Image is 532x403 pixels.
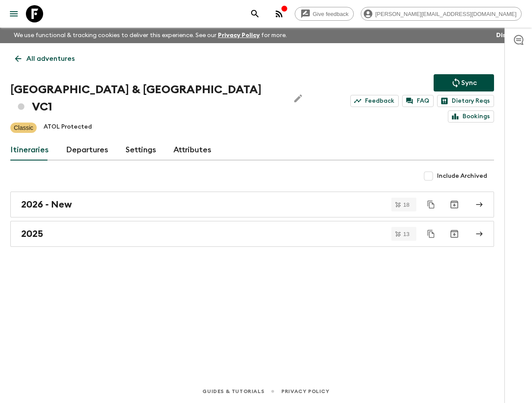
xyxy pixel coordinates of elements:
[281,387,329,396] a: Privacy Policy
[202,387,264,396] a: Guides & Tutorials
[66,140,108,161] a: Departures
[494,29,522,41] button: Dismiss
[398,231,415,237] span: 13
[26,54,75,64] p: All adventures
[10,50,79,67] a: All adventures
[423,226,439,242] button: Duplicate
[246,5,264,22] button: search adventures
[21,199,72,210] h2: 2026 - New
[448,110,494,123] a: Bookings
[350,95,399,107] a: Feedback
[173,140,211,161] a: Attributes
[10,140,49,161] a: Itineraries
[295,7,354,21] a: Give feedback
[361,7,522,21] div: [PERSON_NAME][EMAIL_ADDRESS][DOMAIN_NAME]
[10,192,494,217] a: 2026 - New
[10,28,290,43] p: We use functional & tracking cookies to deliver this experience. See our for more.
[5,5,22,22] button: menu
[446,225,463,242] button: Archive
[398,202,415,208] span: 18
[218,32,260,38] a: Privacy Policy
[308,11,353,17] span: Give feedback
[446,196,463,213] button: Archive
[126,140,156,161] a: Settings
[10,221,494,247] a: 2025
[10,81,283,116] h1: [GEOGRAPHIC_DATA] & [GEOGRAPHIC_DATA] VC1
[423,197,439,212] button: Duplicate
[461,78,477,88] p: Sync
[21,228,43,239] h2: 2025
[290,81,307,116] button: Edit Adventure Title
[437,172,487,180] span: Include Archived
[44,123,92,133] p: ATOL Protected
[402,95,434,107] a: FAQ
[434,74,494,91] button: Sync adventure departures to the booking engine
[14,123,33,132] p: Classic
[437,95,494,107] a: Dietary Reqs
[371,11,521,17] span: [PERSON_NAME][EMAIL_ADDRESS][DOMAIN_NAME]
